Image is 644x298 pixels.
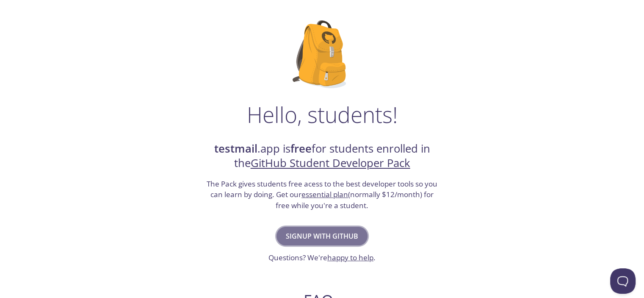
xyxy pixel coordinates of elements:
[206,178,439,211] h3: The Pack gives students free acess to the best developer tools so you can learn by doing. Get our...
[610,268,636,294] iframe: Help Scout Beacon - Open
[286,230,358,242] span: Signup with GitHub
[247,102,398,127] h1: Hello, students!
[268,252,376,263] h3: Questions? We're .
[290,141,312,156] strong: free
[276,227,368,245] button: Signup with GitHub
[206,142,439,171] h2: .app is for students enrolled in the
[251,156,410,170] a: GitHub Student Developer Pack
[293,20,351,88] img: github-student-backpack.png
[301,189,348,199] a: essential plan
[214,141,257,156] strong: testmail
[327,253,373,262] a: happy to help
